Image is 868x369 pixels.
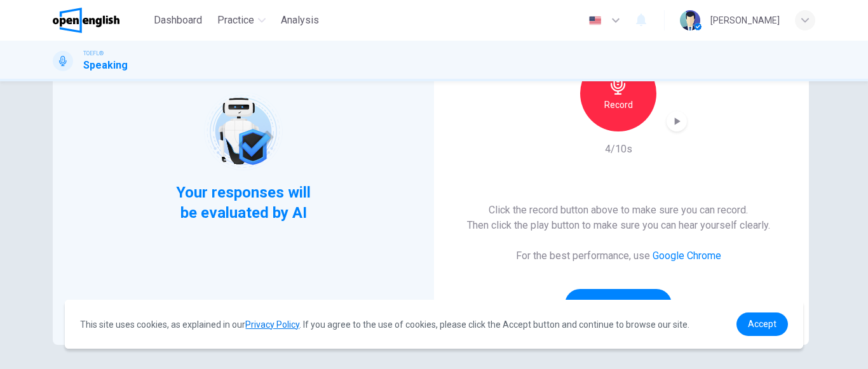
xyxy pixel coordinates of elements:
[203,91,283,171] img: robot icon
[653,250,721,262] a: Google Chrome
[212,9,271,32] button: Practice
[83,49,104,58] span: TOEFL®
[580,55,656,131] button: Record
[604,97,633,112] h6: Record
[154,13,202,28] span: Dashboard
[65,300,803,349] div: cookieconsent
[587,16,603,25] img: en
[710,13,780,28] div: [PERSON_NAME]
[467,203,770,233] h6: Click the record button above to make sure you can record. Then click the play button to make sur...
[80,319,689,330] span: This site uses cookies, as explained in our . If you agree to the use of cookies, please click th...
[149,9,207,32] button: Dashboard
[53,8,149,33] a: OpenEnglish logo
[748,319,776,329] span: Accept
[217,13,254,28] span: Practice
[605,142,632,157] h6: 4/10s
[245,319,299,330] a: Privacy Policy
[565,289,672,319] button: Sounds good!
[83,58,128,73] h1: Speaking
[53,8,119,33] img: OpenEnglish logo
[516,248,721,264] h6: For the best performance, use
[680,10,700,30] img: Profile picture
[736,312,788,336] a: dismiss cookie message
[276,9,324,32] button: Analysis
[281,13,319,28] span: Analysis
[166,182,321,223] span: Your responses will be evaluated by AI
